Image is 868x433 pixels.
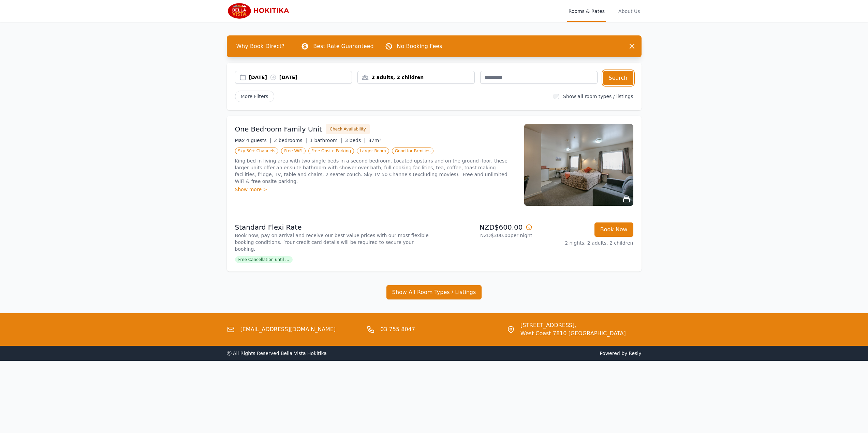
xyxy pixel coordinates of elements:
[235,256,293,263] span: Free Cancellation until ...
[397,42,442,50] p: No Booking Fees
[520,321,626,329] span: [STREET_ADDRESS],
[345,138,366,143] span: 3 beds |
[235,186,516,193] div: Show more >
[437,222,532,232] p: NZD$600.00
[281,148,306,154] span: Free WiFi
[380,325,415,334] a: 03 755 8047
[231,40,290,53] span: Why Book Direct?
[235,91,274,102] span: More Filters
[227,351,327,356] span: ⓒ All Rights Reserved. Bella Vista Hokitika
[386,285,482,299] button: Show All Room Types / Listings
[274,138,307,143] span: 2 bedrooms |
[603,71,633,85] button: Search
[308,148,354,154] span: Free Onsite Parking
[235,124,322,134] h3: One Bedroom Family Unit
[629,351,641,356] a: Resly
[357,148,389,154] span: Larger Room
[235,222,431,232] p: Standard Flexi Rate
[594,222,633,237] button: Book Now
[240,325,336,334] a: [EMAIL_ADDRESS][DOMAIN_NAME]
[437,350,642,357] span: Powered by
[392,148,433,154] span: Good for Families
[235,138,271,143] span: Max 4 guests |
[437,232,532,239] p: NZD$300.00 per night
[249,74,352,81] div: [DATE] [DATE]
[538,239,633,246] p: 2 nights, 2 adults, 2 children
[563,94,633,99] label: Show all room types / listings
[358,74,474,81] div: 2 adults, 2 children
[313,42,373,50] p: Best Rate Guaranteed
[235,232,431,252] p: Book now, pay on arrival and receive our best value prices with our most flexible booking conditi...
[368,138,381,143] span: 37m²
[227,3,293,19] img: Bella Vista Hokitika
[310,138,342,143] span: 1 bathroom |
[235,148,279,154] span: Sky 50+ Channels
[326,124,370,134] button: Check Availability
[235,157,516,185] p: King bed in living area with two single beds in a second bedroom. Located upstairs and on the gro...
[520,329,626,338] span: West Coast 7810 [GEOGRAPHIC_DATA]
